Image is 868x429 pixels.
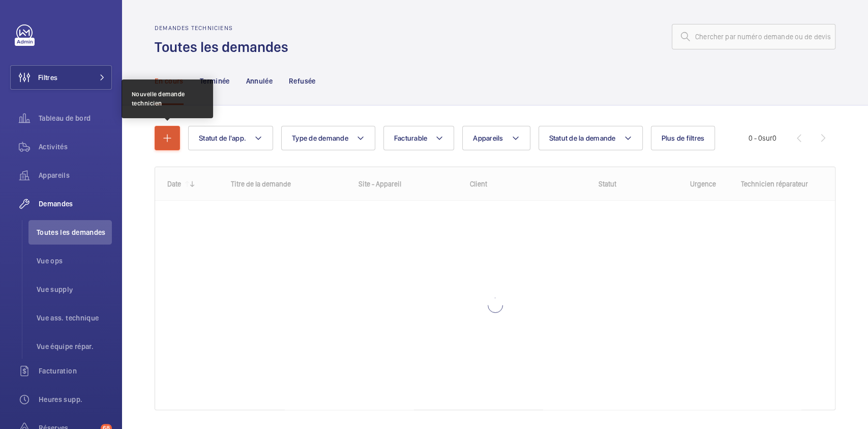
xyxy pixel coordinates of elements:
span: Vue ops [37,256,112,266]
button: Filtres [10,65,112,90]
p: Annulée [246,76,273,86]
button: Statut de l'app. [188,126,273,150]
input: Chercher par numéro demande ou de devis [672,24,835,49]
span: Demandes [39,199,112,209]
span: Vue équipe répar. [37,341,112,352]
span: Toutes les demandes [37,227,112,237]
span: Type de demande [292,134,348,142]
span: Vue supply [37,284,112,294]
button: Facturable [383,126,455,150]
span: Plus de filtres [662,134,705,142]
span: Appareils [39,170,112,180]
p: En cours [155,76,184,86]
span: Facturation [39,366,112,376]
div: Nouvelle demande technicien [132,90,203,108]
span: Activités [39,142,112,152]
span: Filtres [38,72,57,83]
span: Tableau de bord [39,113,112,123]
button: Appareils [462,126,530,150]
span: Vue ass. technique [37,313,112,323]
p: Terminée [200,76,230,86]
span: Appareils [473,134,503,142]
button: Statut de la demande [538,126,643,150]
h1: Toutes les demandes [155,38,294,57]
span: Heures supp. [39,394,112,405]
button: Type de demande [281,126,375,150]
p: Refusée [289,76,315,86]
span: sur [762,134,772,142]
span: Statut de la demande [549,134,616,142]
span: Statut de l'app. [199,134,246,142]
span: 0 - 0 0 [749,135,776,142]
button: Plus de filtres [651,126,715,150]
h2: Demandes techniciens [155,24,294,32]
span: Facturable [394,134,428,142]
